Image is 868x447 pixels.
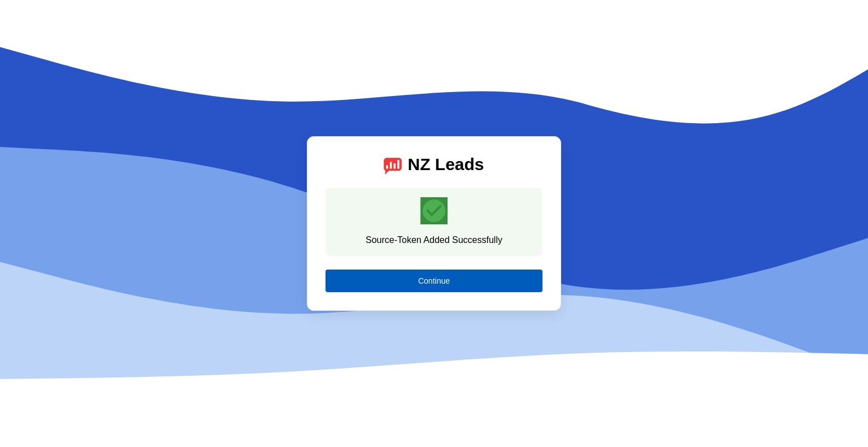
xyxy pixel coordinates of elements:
div: NZ Leads [407,155,484,175]
div: Source-Token Added Successfully [366,233,502,247]
button: Continue [325,270,542,292]
img: logo [384,155,402,174]
span: Continue [418,276,450,285]
mat-icon: check_circle [420,197,448,224]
